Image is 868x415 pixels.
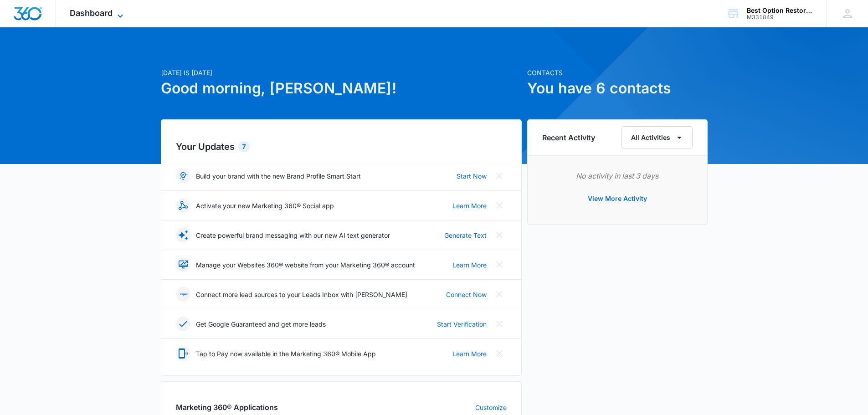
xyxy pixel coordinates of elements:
[161,77,522,99] h1: Good morning, [PERSON_NAME]!
[196,201,334,210] p: Activate your new Marketing 360® Social app
[238,141,250,152] div: 7
[444,231,487,240] a: Generate Text
[161,68,522,77] p: [DATE] is [DATE]
[446,290,487,299] a: Connect Now
[492,346,507,361] button: Close
[747,7,813,14] div: account name
[437,319,487,329] a: Start Verification
[475,403,507,412] a: Customize
[452,260,487,270] a: Learn More
[196,349,376,359] p: Tap to Pay now available in the Marketing 360® Mobile App
[492,198,507,213] button: Close
[492,257,507,272] button: Close
[527,68,708,77] p: Contacts
[457,171,487,181] a: Start Now
[621,126,693,149] button: All Activities
[492,287,507,302] button: Close
[492,228,507,242] button: Close
[542,170,693,181] p: No activity in last 3 days
[196,319,326,329] p: Get Google Guaranteed and get more leads
[196,290,407,299] p: Connect more lead sources to your Leads Inbox with [PERSON_NAME]
[452,349,487,359] a: Learn More
[527,77,708,99] h1: You have 6 contacts
[492,317,507,331] button: Close
[492,169,507,183] button: Close
[579,188,656,210] button: View More Activity
[196,231,390,240] p: Create powerful brand messaging with our new AI text generator
[196,260,415,270] p: Manage your Websites 360® website from your Marketing 360® account
[70,8,113,18] span: Dashboard
[542,132,595,143] h6: Recent Activity
[196,171,361,181] p: Build your brand with the new Brand Profile Smart Start
[176,140,507,154] h2: Your Updates
[747,14,813,20] div: account id
[452,201,487,210] a: Learn More
[176,402,278,413] h2: Marketing 360® Applications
